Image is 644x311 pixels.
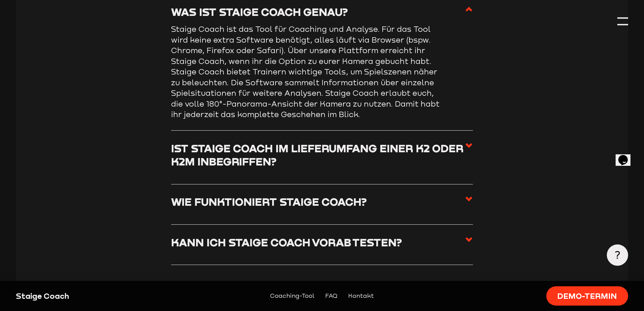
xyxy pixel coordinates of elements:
[171,236,402,249] h3: Kann ich Staige Coach vorab testen?
[16,291,163,302] div: Staige Coach
[171,24,442,120] p: Staige Coach ist das Tool für Coaching und Analyse. Für das Tool wird keine extra Software benöti...
[171,141,465,168] h3: Ist Staige Coach im Lieferumfang einer K2 oder K2M inbegriffen?
[171,5,348,18] h3: Was ist Staige Coach genau?
[270,291,314,301] a: Coaching-Tool
[325,291,337,301] a: FAQ
[171,195,367,208] h3: Wie funktioniert Staige Coach?
[546,286,628,306] a: Demo-Termin
[348,291,374,301] a: Kontakt
[616,146,637,166] iframe: chat widget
